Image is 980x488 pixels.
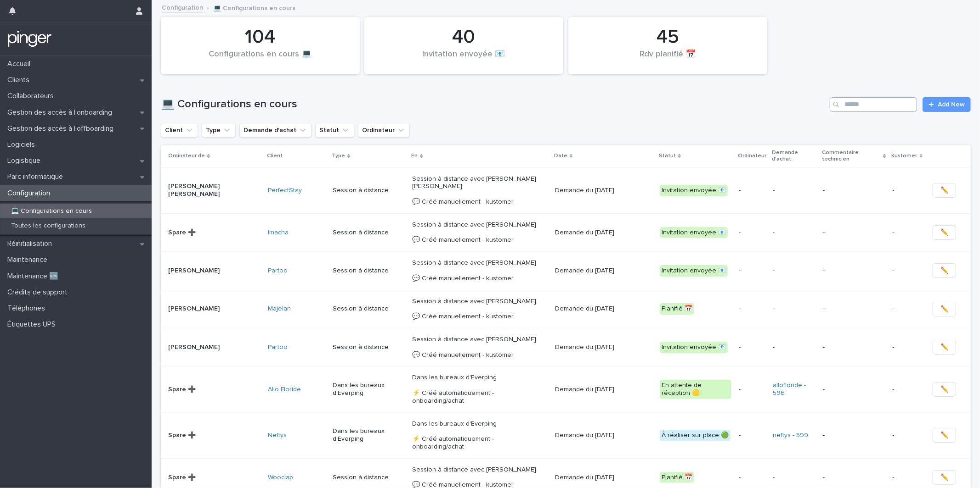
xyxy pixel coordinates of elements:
tr: Spare ➕Allo Floride Dans les bureaux d'EverpingDans les bureaux d'Everping ⚡ Créé automatiquement... [161,366,971,412]
p: [PERSON_NAME] [168,267,261,275]
button: ✏️ [933,470,956,485]
p: Ordinateur [738,151,766,161]
div: Invitation envoyée 📧 [380,50,548,69]
button: ✏️ [933,225,956,240]
h1: 💻 Configurations en cours [161,98,826,111]
a: PerfectStay [268,187,302,194]
p: - [893,430,896,439]
div: Invitation envoyée 📧 [660,227,728,238]
p: Téléphones [4,304,52,313]
p: Session à distance [333,474,405,482]
div: Rdv planifié 📅 [584,50,752,69]
p: Demande d'achat [772,148,816,165]
a: Partoo [268,267,288,275]
a: neftys - 599 [773,432,808,439]
p: - [739,432,765,439]
a: Configuration [162,2,203,12]
button: ✏️ [933,428,956,443]
p: Parc informatique [4,172,70,181]
p: Session à distance [333,229,405,237]
p: - [739,344,765,351]
span: ✏️ [940,266,948,275]
button: Type [202,123,236,138]
span: ✏️ [940,473,948,482]
p: Étiquettes UPS [4,320,63,329]
a: Wooclap [268,474,293,482]
p: - [739,187,765,194]
span: ✏️ [940,305,948,314]
div: Invitation envoyée 📧 [660,185,728,196]
span: Add New [938,101,965,108]
a: Allo Floride [268,386,301,394]
p: Date [554,151,567,161]
button: ✏️ [933,183,956,198]
p: Client [267,151,283,161]
p: Demande du [DATE] [555,267,652,275]
p: Réinitialisation [4,239,59,248]
a: Majelan [268,305,291,313]
p: Session à distance [333,267,405,275]
p: Session à distance avec [PERSON_NAME] 💬 Créé manuellement - kustomer [412,336,548,359]
span: ✏️ [940,385,948,394]
p: - [893,384,896,394]
p: - [823,386,885,394]
a: allofloride - 596 [773,382,816,397]
div: Configurations en cours 💻 [176,50,344,69]
button: Demande d'achat [239,123,312,138]
p: Spare ➕ [168,386,261,394]
p: - [773,305,816,313]
p: - [893,472,896,482]
p: Demande du [DATE] [555,187,652,194]
p: [PERSON_NAME] [PERSON_NAME] [168,183,261,198]
p: - [739,229,765,237]
span: ✏️ [940,343,948,352]
div: 40 [380,26,548,49]
p: Dans les bureaux d'Everping [333,382,405,397]
tr: Spare ➕Imacha Session à distanceSession à distance avec [PERSON_NAME] 💬 Créé manuellement - kusto... [161,213,971,251]
p: - [739,386,765,394]
p: Session à distance [333,344,405,351]
p: Logiciels [4,140,42,149]
a: Neftys [268,432,287,439]
p: [PERSON_NAME] [168,305,261,313]
div: Search [830,97,917,112]
p: 💻 Configurations en cours [4,207,99,215]
img: mTgBEunGTSyRkCgitkcU [7,30,52,48]
p: Session à distance [333,187,405,194]
p: Collaborateurs [4,92,61,100]
p: Clients [4,76,37,84]
p: Spare ➕ [168,229,261,237]
div: 45 [584,26,752,49]
tr: [PERSON_NAME]Partoo Session à distanceSession à distance avec [PERSON_NAME] 💬 Créé manuellement -... [161,328,971,366]
p: Gestion des accès à l’offboarding [4,124,121,133]
p: Maintenance [4,255,55,264]
p: - [893,227,896,237]
p: - [893,265,896,275]
p: 💻 Configurations en cours [213,2,295,12]
p: - [739,267,765,275]
p: Statut [659,151,676,161]
p: [PERSON_NAME] [168,344,261,351]
p: - [739,474,765,482]
p: Gestion des accès à l’onboarding [4,108,119,117]
p: - [773,267,816,275]
div: 104 [176,26,344,49]
p: - [823,305,885,313]
p: Accueil [4,60,38,68]
p: - [823,474,885,482]
p: - [893,185,896,194]
p: Demande du [DATE] [555,229,652,237]
p: Spare ➕ [168,432,261,439]
p: - [823,432,885,439]
button: ✏️ [933,340,956,355]
p: - [773,187,816,194]
p: Demande du [DATE] [555,305,652,313]
p: Maintenance 🆕 [4,272,66,281]
p: - [773,474,816,482]
p: Demande du [DATE] [555,432,652,439]
p: Session à distance avec [PERSON_NAME] [PERSON_NAME] 💬 Créé manuellement - kustomer [412,175,548,206]
tr: Spare ➕Neftys Dans les bureaux d'EverpingDans les bureaux d'Everping ⚡ Créé automatiquement - onb... [161,412,971,458]
div: Invitation envoyée 📧 [660,265,728,277]
tr: [PERSON_NAME]Partoo Session à distanceSession à distance avec [PERSON_NAME] 💬 Créé manuellement -... [161,252,971,290]
p: Type [332,151,345,161]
